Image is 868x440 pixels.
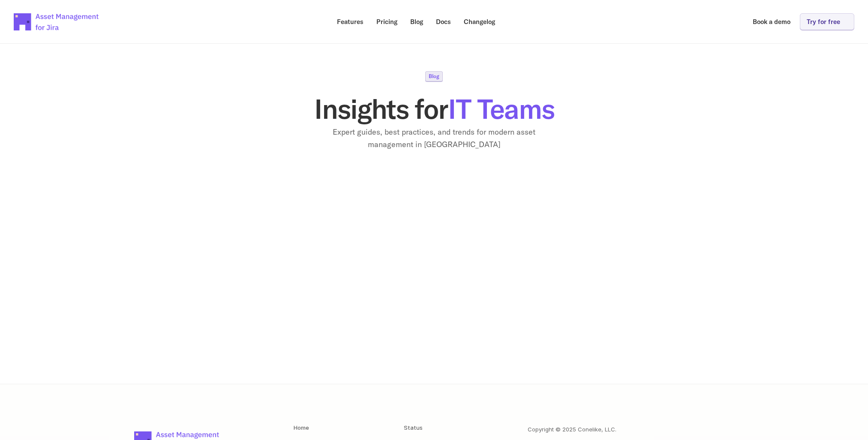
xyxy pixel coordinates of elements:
[370,13,403,30] a: Pricing
[430,13,457,30] a: Docs
[436,18,451,25] p: Docs
[404,13,429,30] a: Blog
[753,18,790,25] p: Book a demo
[327,126,541,151] p: Expert guides, best practices, and trends for modern asset management in [GEOGRAPHIC_DATA]
[448,91,554,126] span: IT Teams
[429,74,439,79] p: Blog
[294,424,309,431] a: Home
[747,13,796,30] a: Book a demo
[331,13,369,30] a: Features
[807,18,840,25] p: Try for free
[337,18,363,25] p: Features
[528,425,616,434] p: Copyright © 2025 Conelike, LLC.
[464,18,495,25] p: Changelog
[134,95,734,123] h1: Insights for
[458,13,501,30] a: Changelog
[376,18,397,25] p: Pricing
[800,13,854,30] a: Try for free
[404,424,423,431] a: Status
[410,18,423,25] p: Blog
